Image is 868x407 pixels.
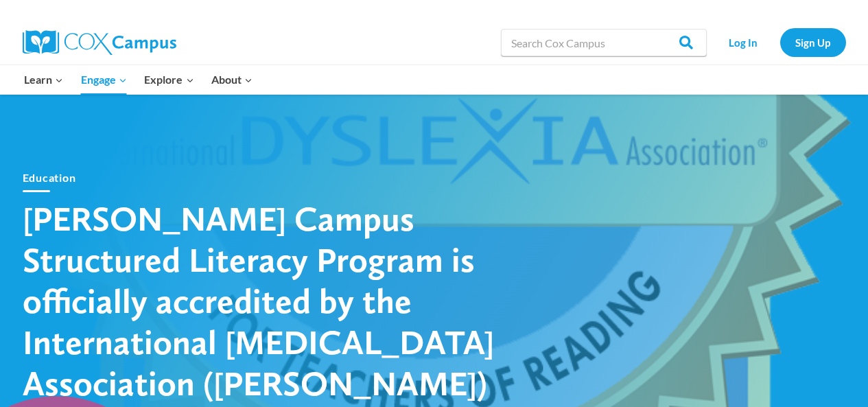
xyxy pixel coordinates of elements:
h1: [PERSON_NAME] Campus Structured Literacy Program is officially accredited by the International [M... [23,198,503,404]
a: Sign Up [780,28,846,56]
span: Engage [81,71,127,89]
a: Education [23,171,76,184]
img: Cox Campus [23,30,176,55]
input: Search Cox Campus [501,29,707,56]
nav: Secondary Navigation [714,28,846,56]
span: Explore [144,71,193,89]
nav: Primary Navigation [16,65,261,94]
span: About [211,71,253,89]
a: Log In [714,28,773,56]
span: Learn [24,71,63,89]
